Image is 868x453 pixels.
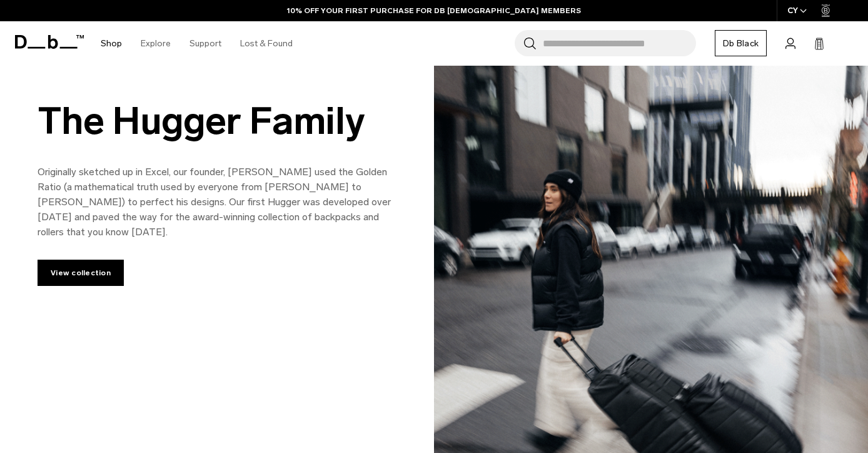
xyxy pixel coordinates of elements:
nav: Main Navigation [91,21,302,66]
a: 10% OFF YOUR FIRST PURCHASE FOR DB [DEMOGRAPHIC_DATA] MEMBERS [287,5,581,16]
a: Db Black [715,30,767,56]
a: Support [189,21,221,66]
a: Lost & Found [240,21,293,66]
a: View collection [38,260,124,286]
a: Explore [141,21,171,66]
p: Originally sketched up in Excel, our founder, [PERSON_NAME] used the Golden Ratio (a mathematical... [38,165,396,240]
a: Shop [101,21,122,66]
h3: The Hugger Family [38,93,365,150]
